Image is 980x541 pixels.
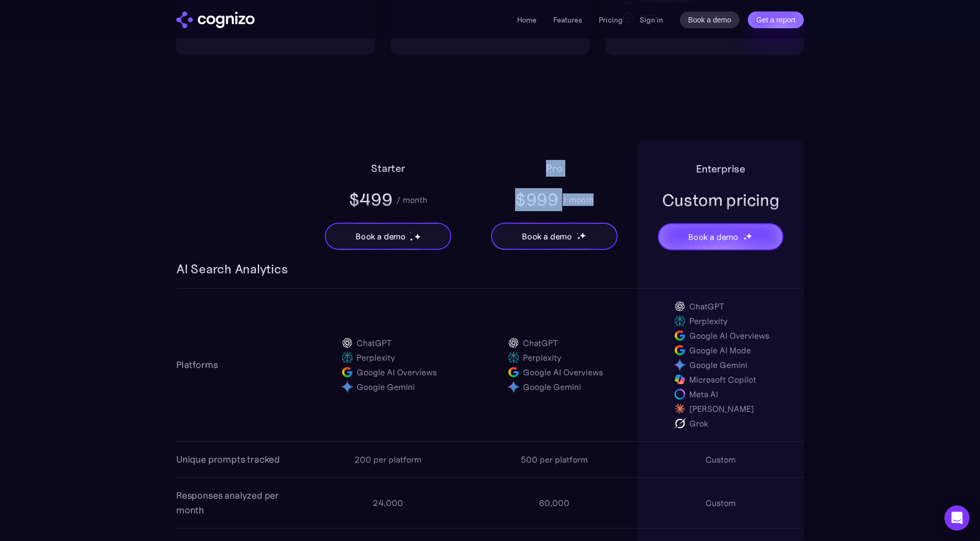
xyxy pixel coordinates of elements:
[689,373,756,386] div: Microsoft Copilot
[396,193,427,206] div: / month
[176,11,255,28] a: home
[357,381,415,393] div: Google Gemini
[357,337,392,349] div: ChatGPT
[579,232,586,239] img: star
[577,236,580,240] img: star
[523,337,558,349] div: ChatGPT
[640,14,663,26] a: Sign in
[689,359,747,371] div: Google Gemini
[689,402,754,415] div: [PERSON_NAME]
[325,223,451,250] a: Book a demostarstarstar
[553,15,582,25] a: Features
[705,453,736,466] div: Custom
[689,300,724,313] div: ChatGPT
[356,230,406,243] div: Book a demo
[521,453,588,466] div: 500 per platform
[746,233,753,239] img: star
[577,233,578,234] img: star
[355,453,421,466] div: 200 per platform
[743,233,745,235] img: star
[658,223,783,250] a: Book a demostarstarstar
[689,329,769,342] div: Google AI Overviews
[944,505,970,531] div: Open Intercom Messenger
[176,358,218,372] div: Platforms
[743,237,747,240] img: star
[176,452,280,467] div: Unique prompts tracked
[523,366,603,378] div: Google AI Overviews
[349,188,393,211] div: $499
[491,223,618,250] a: Book a demostarstarstar
[515,188,559,211] div: $999
[517,15,537,25] a: Home
[176,261,288,278] h3: AI Search Analytics
[689,344,751,356] div: Google AI Mode
[539,497,569,509] div: 60,000
[662,189,780,212] div: Custom pricing
[409,232,411,233] img: star
[748,11,804,28] a: Get a report
[705,497,736,509] div: Custom
[680,11,740,28] a: Book a demo
[688,231,738,243] div: Book a demo
[371,160,405,177] h2: Starter
[689,315,727,327] div: Perplexity
[176,11,255,28] img: cognizo logo
[176,488,305,517] div: Responses analyzed per month
[523,351,561,364] div: Perplexity
[409,238,413,241] img: star
[696,160,745,177] h2: Enterprise
[689,388,718,400] div: Meta AI
[563,193,594,206] div: / month
[546,160,562,177] h2: Pro
[599,15,623,25] a: Pricing
[373,497,403,509] div: 24,000
[357,351,395,364] div: Perplexity
[689,417,708,430] div: Grok
[357,366,437,378] div: Google AI Overviews
[414,233,421,240] img: star
[523,381,581,393] div: Google Gemini
[522,230,572,243] div: Book a demo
